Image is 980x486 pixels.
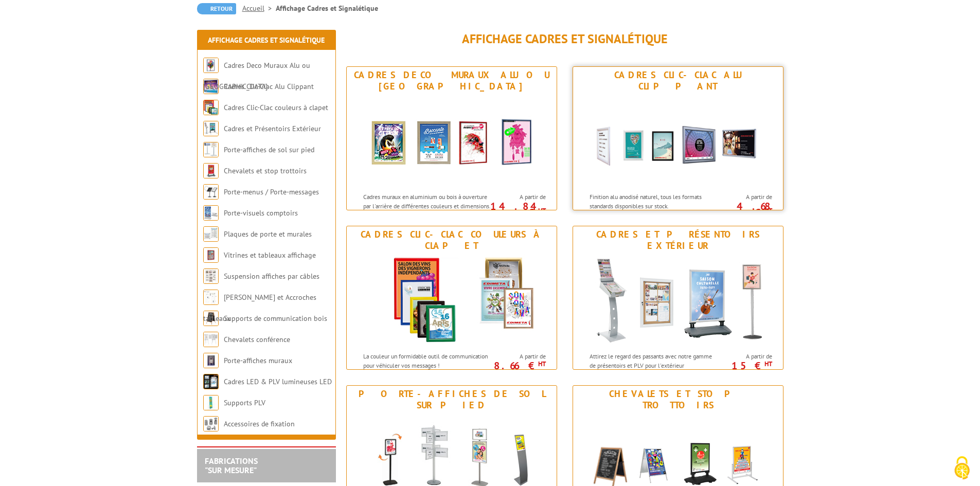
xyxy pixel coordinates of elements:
[224,272,319,281] a: Suspension affiches par câbles
[357,95,547,187] img: Cadres Deco Muraux Alu ou Bois
[949,455,975,481] img: Cookies (fenêtre modale)
[583,254,773,347] img: Cadres et Présentoirs Extérieur
[349,388,554,411] div: Porte-affiches de sol sur pied
[276,3,378,13] li: Affichage Cadres et Signalétique
[203,61,310,91] a: Cadres Deco Muraux Alu ou [GEOGRAPHIC_DATA]
[720,193,772,201] span: A partir de
[576,69,780,92] div: Cadres Clic-Clac Alu Clippant
[203,58,219,73] img: Cadres Deco Muraux Alu ou Bois
[203,121,219,136] img: Cadres et Présentoirs Extérieur
[203,205,219,221] img: Porte-visuels comptoirs
[538,206,546,215] sup: HT
[349,229,554,251] div: Cadres Clic-Clac couleurs à clapet
[224,250,316,260] a: Vitrines et tableaux affichage
[224,377,332,386] a: Cadres LED & PLV lumineuses LED
[224,419,295,428] a: Accessoires de fixation
[363,352,491,369] p: La couleur un formidable outil de communication pour véhiculer vos messages !
[224,82,314,91] a: Cadres Clic-Clac Alu Clippant
[224,187,319,196] a: Porte-menus / Porte-messages
[203,226,219,242] img: Plaques de porte et murales
[764,206,772,215] sup: HT
[203,247,219,263] img: Vitrines et tableaux affichage
[944,451,980,486] button: Cookies (fenêtre modale)
[488,363,546,369] p: 8.66 €
[203,416,219,431] img: Accessoires de fixation
[203,163,219,178] img: Chevalets et stop trottoirs
[224,166,307,175] a: Chevalets et stop trottoirs
[203,184,219,200] img: Porte-menus / Porte-messages
[203,268,219,284] img: Suspension affiches par câbles
[349,69,554,92] div: Cadres Deco Muraux Alu ou [GEOGRAPHIC_DATA]
[203,395,219,410] img: Supports PLV
[720,352,772,361] span: A partir de
[203,142,219,157] img: Porte-affiches de sol sur pied
[583,95,773,187] img: Cadres Clic-Clac Alu Clippant
[357,254,547,347] img: Cadres Clic-Clac couleurs à clapet
[242,4,276,13] a: Accueil
[346,66,557,210] a: Cadres Deco Muraux Alu ou [GEOGRAPHIC_DATA] Cadres Deco Muraux Alu ou Bois Cadres muraux en alumi...
[576,229,780,251] div: Cadres et Présentoirs Extérieur
[205,456,258,475] a: FABRICATIONS"Sur Mesure"
[224,398,265,407] a: Supports PLV
[203,353,219,368] img: Porte-affiches muraux
[224,208,298,218] a: Porte-visuels comptoirs
[715,203,772,215] p: 4.68 €
[590,352,717,369] p: Attirez le regard des passants avec notre gamme de présentoirs et PLV pour l'extérieur
[590,192,717,210] p: Finition alu anodisé naturel, tous les formats standards disponibles sur stock.
[493,193,546,201] span: A partir de
[224,335,290,344] a: Chevalets conférence
[203,374,219,389] img: Cadres LED & PLV lumineuses LED
[576,388,780,411] div: Chevalets et stop trottoirs
[764,359,772,368] sup: HT
[224,314,327,323] a: Supports de communication bois
[346,32,783,46] h1: Affichage Cadres et Signalétique
[573,66,783,210] a: Cadres Clic-Clac Alu Clippant Cadres Clic-Clac Alu Clippant Finition alu anodisé naturel, tous le...
[538,359,546,368] sup: HT
[203,332,219,347] img: Chevalets conférence
[493,352,546,361] span: A partir de
[203,290,219,305] img: Cimaises et Accroches tableaux
[573,226,783,370] a: Cadres et Présentoirs Extérieur Cadres et Présentoirs Extérieur Attirez le regard des passants av...
[224,103,328,112] a: Cadres Clic-Clac couleurs à clapet
[224,356,292,365] a: Porte-affiches muraux
[488,203,546,215] p: 14.84 €
[224,145,314,154] a: Porte-affiches de sol sur pied
[224,124,321,133] a: Cadres et Présentoirs Extérieur
[208,35,325,45] a: Affichage Cadres et Signalétique
[197,3,236,14] a: Retour
[203,100,219,115] img: Cadres Clic-Clac couleurs à clapet
[715,363,772,369] p: 15 €
[363,192,491,228] p: Cadres muraux en aluminium ou bois à ouverture par l'arrière de différentes couleurs et dimension...
[224,229,312,239] a: Plaques de porte et murales
[203,293,316,323] a: [PERSON_NAME] et Accroches tableaux
[346,226,557,370] a: Cadres Clic-Clac couleurs à clapet Cadres Clic-Clac couleurs à clapet La couleur un formidable ou...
